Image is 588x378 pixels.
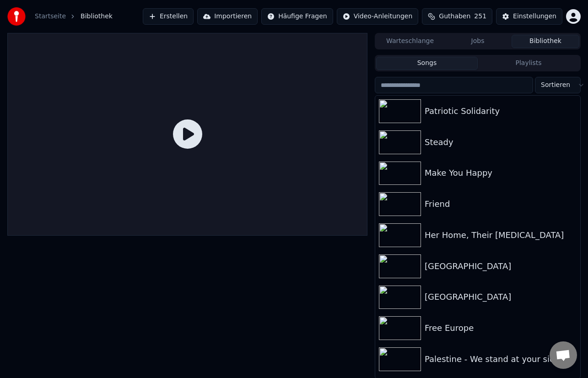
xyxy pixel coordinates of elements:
[550,341,577,369] a: Chat öffnen
[425,291,577,303] div: [GEOGRAPHIC_DATA]
[496,8,562,25] button: Einstellungen
[376,57,478,70] button: Songs
[143,8,194,25] button: Erstellen
[513,12,556,21] div: Einstellungen
[425,105,577,118] div: Patriotic Solidarity
[376,35,444,48] button: Warteschlange
[197,8,258,25] button: Importieren
[478,57,579,70] button: Playlists
[425,353,577,366] div: Palestine - We stand at your side
[474,12,486,21] span: 251
[422,8,492,25] button: Guthaben251
[35,12,113,21] nav: breadcrumb
[7,7,26,26] img: youka
[81,12,113,21] span: Bibliothek
[425,167,577,179] div: Make You Happy
[512,35,579,48] button: Bibliothek
[35,12,66,21] a: Startseite
[425,136,577,149] div: Steady
[439,12,470,21] span: Guthaben
[425,229,577,242] div: Her Home, Their [MEDICAL_DATA]
[425,322,577,335] div: Free Europe
[425,198,577,211] div: Friend
[261,8,333,25] button: Häufige Fragen
[425,260,577,273] div: [GEOGRAPHIC_DATA]
[541,81,570,90] span: Sortieren
[444,35,512,48] button: Jobs
[337,8,419,25] button: Video-Anleitungen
